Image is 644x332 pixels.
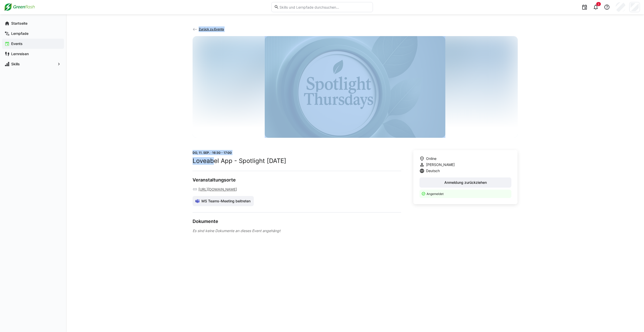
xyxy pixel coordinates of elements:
span: Anmeldung zurückziehen [444,180,488,185]
input: Skills und Lernpfade durchsuchen… [279,5,370,9]
a: MS Teams-Meeting beitreten [193,196,254,206]
p: Angemeldet [427,192,509,196]
h3: Veranstaltungsorte [193,177,401,183]
a: Zurück zu Events [193,27,224,31]
h3: Dokumente [193,219,401,224]
h2: Loveabel App - Spotlight [DATE] [193,157,401,165]
span: Do, 11. Sep. · 16:30 - 17:00 [193,151,232,155]
span: Deutsch [426,168,440,173]
span: Zurück zu Events [199,27,224,31]
button: Anmeldung zurückziehen [419,177,512,188]
span: 2 [598,3,599,6]
span: MS Teams-Meeting beitreten [201,199,251,204]
span: [PERSON_NAME] [426,162,455,167]
span: Online [426,156,436,161]
div: Es sind keine Dokumente an dieses Event angehängt [193,228,401,233]
a: [URL][DOMAIN_NAME] [198,187,237,192]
